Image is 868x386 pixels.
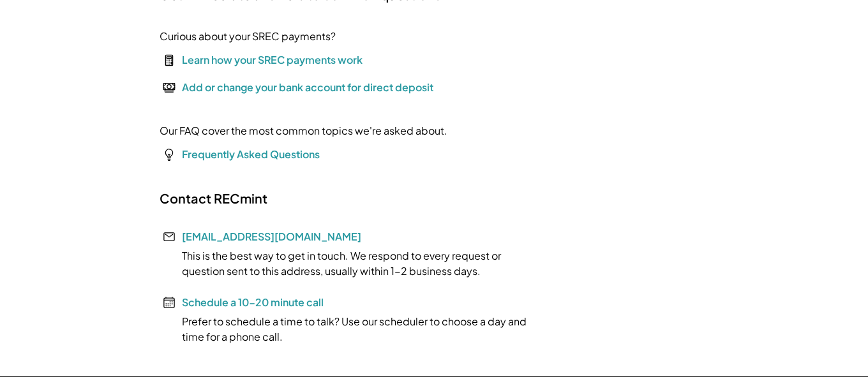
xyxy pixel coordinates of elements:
[160,190,267,207] h2: Contact RECmint
[160,123,447,138] div: Our FAQ cover the most common topics we're asked about.
[182,80,433,95] div: Add or change your bank account for direct deposit
[182,147,320,161] a: Frequently Asked Questions
[182,295,324,309] a: Schedule a 10-20 minute call
[160,314,542,345] div: Prefer to schedule a time to talk? Use our scheduler to choose a day and time for a phone call.
[182,230,361,243] a: [EMAIL_ADDRESS][DOMAIN_NAME]
[160,29,336,44] div: Curious about your SREC payments?
[160,248,542,279] div: This is the best way to get in touch. We respond to every request or question sent to this addres...
[182,52,363,68] div: Learn how your SREC payments work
